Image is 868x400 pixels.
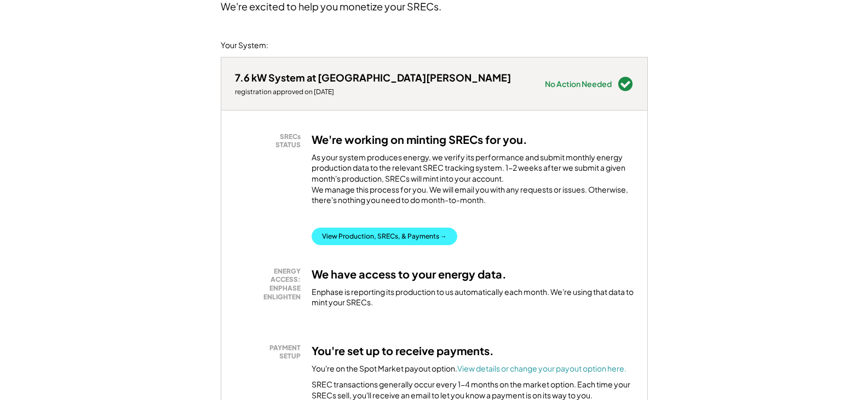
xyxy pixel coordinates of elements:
div: As your system produces energy, we verify its performance and submit monthly energy production da... [312,152,634,211]
h3: We have access to your energy data. [312,267,507,281]
div: registration approved on [DATE] [235,88,511,96]
button: View Production, SRECs, & Payments → [312,228,457,245]
div: PAYMENT SETUP [240,344,301,361]
h3: You're set up to receive payments. [312,344,494,358]
div: Enphase is reporting its production to us automatically each month. We're using that data to mint... [312,287,634,308]
div: 7.6 kW System at [GEOGRAPHIC_DATA][PERSON_NAME] [235,71,511,84]
h3: We're working on minting SRECs for you. [312,132,527,147]
div: You're on the Spot Market payout option. [312,363,626,374]
div: Your System: [221,40,268,51]
div: ENERGY ACCESS: ENPHASE ENLIGHTEN [240,267,301,301]
a: View details or change your payout option here. [457,363,626,373]
div: No Action Needed [545,80,612,88]
div: SRECs STATUS [240,132,301,149]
